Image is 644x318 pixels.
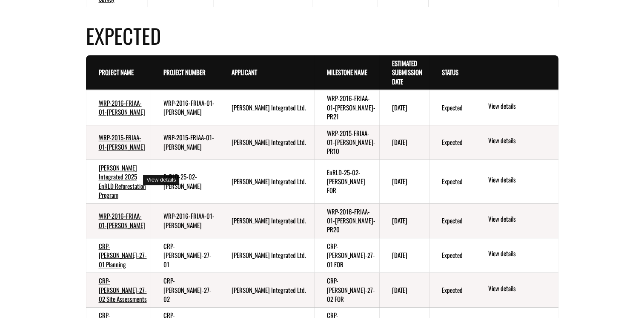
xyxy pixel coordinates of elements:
td: Expected [429,125,474,159]
a: Milestone Name [327,67,367,77]
td: CRP-CARSON-27-02 Site Assessments [86,273,151,307]
td: Carson Integrated Ltd. [219,125,314,159]
a: View details [488,249,555,259]
h4: Expected [86,20,558,51]
td: Expected [429,159,474,203]
td: 10/31/2026 [379,238,429,272]
td: CRP-CARSON-27-02 [151,273,219,307]
td: action menu [474,273,558,307]
td: EnRLD-25-02-CARSON [151,159,219,203]
a: View details [488,214,555,225]
a: WRP-2016-FRIAA-01-[PERSON_NAME] [99,98,145,116]
td: 10/31/2027 [379,125,429,159]
td: Carson Integrated Ltd. [219,238,314,272]
td: WRP-2016-FRIAA-01-CARSON [86,90,151,125]
a: Project Name [99,67,134,77]
td: WRP-2016-FRIAA-01-CARSON [151,90,219,125]
td: action menu [474,125,558,159]
time: [DATE] [392,250,407,260]
td: WRP-2016-FRIAA-01-CARSON-PR21 [314,90,379,125]
td: Expected [429,273,474,307]
td: 11/30/2026 [379,159,429,203]
td: action menu [474,90,558,125]
td: action menu [474,159,558,203]
td: CRP-CARSON-27-01 Planning [86,238,151,272]
time: [DATE] [392,216,407,225]
td: Expected [429,90,474,125]
a: CRP-[PERSON_NAME]-27-01 Planning [99,241,147,269]
a: View details [488,136,555,146]
td: WRP-2016-FRIAA-01-CARSON [86,203,151,238]
td: WRP-2016-FRIAA-01-CARSON [151,203,219,238]
td: Carson Integrated Ltd. [219,203,314,238]
a: [PERSON_NAME] Integrated 2025 EnRLD Reforestation Program [99,163,146,199]
td: CRP-CARSON-27-01 FOR [314,238,379,272]
td: CRP-CARSON-27-01 [151,238,219,272]
a: View details [488,284,555,294]
a: WRP-2015-FRIAA-01-[PERSON_NAME] [99,133,145,151]
td: Carson Integrated Ltd. [219,90,314,125]
a: View details [488,175,555,185]
td: WRP-2015-FRIAA-01-CARSON [151,125,219,159]
td: Expected [429,203,474,238]
a: View details [488,101,555,112]
td: Carson Integrated Ltd. [219,273,314,307]
td: Expected [429,238,474,272]
time: [DATE] [392,176,407,186]
a: Status [442,67,458,77]
td: Carson Integrated Ltd. [219,159,314,203]
a: Project Number [163,67,206,77]
a: Applicant [232,67,257,77]
a: CRP-[PERSON_NAME]-27-02 Site Assessments [99,276,147,304]
td: 10/31/2027 [379,90,429,125]
a: WRP-2016-FRIAA-01-[PERSON_NAME] [99,211,145,229]
td: WRP-2015-FRIAA-01-CARSON-PR10 [314,125,379,159]
td: CRP-CARSON-27-02 FOR [314,273,379,307]
td: 10/31/2026 [379,203,429,238]
td: WRP-2016-FRIAA-01-CARSON-PR20 [314,203,379,238]
td: EnRLD-25-02-CARSON FOR [314,159,379,203]
td: action menu [474,203,558,238]
div: View details [143,175,179,185]
time: [DATE] [392,137,407,147]
td: WRP-2015-FRIAA-01-CARSON [86,125,151,159]
a: Estimated Submission Date [392,58,422,86]
td: action menu [474,238,558,272]
td: 10/31/2026 [379,273,429,307]
time: [DATE] [392,285,407,295]
time: [DATE] [392,103,407,112]
td: Carson Integrated 2025 EnRLD Reforestation Program [86,159,151,203]
th: Actions [474,55,558,90]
